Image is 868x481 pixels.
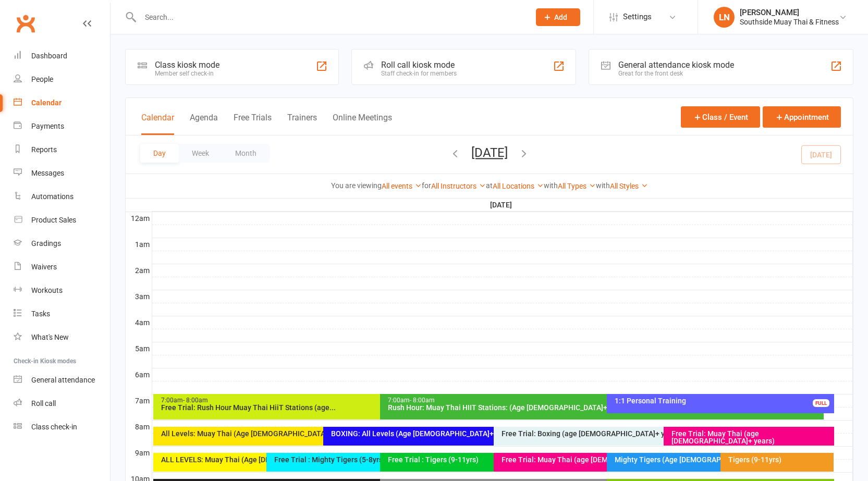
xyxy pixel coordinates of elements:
[222,144,270,163] button: Month
[126,316,152,329] th: 4am
[14,279,110,302] a: Workouts
[137,10,522,24] input: Search...
[387,397,822,404] div: 7:00am
[31,75,53,83] div: People
[126,238,152,251] th: 1am
[763,106,841,128] button: Appointment
[31,423,77,431] div: Class check-in
[501,430,822,437] div: Free Trial: Boxing (age [DEMOGRAPHIC_DATA]+ years)
[14,232,110,255] a: Gradings
[126,394,152,407] th: 7am
[14,91,110,115] a: Calendar
[596,181,610,190] strong: with
[614,397,832,404] div: 1:1 Personal Training
[13,10,39,36] a: Clubworx
[614,456,821,463] div: Mighty Tigers (Age [DEMOGRAPHIC_DATA])
[610,182,648,190] a: All Styles
[501,456,708,463] div: Free Trial: Muay Thai (age [DEMOGRAPHIC_DATA]+ years)
[486,181,493,190] strong: at
[31,376,95,384] div: General attendance
[431,182,486,190] a: All Instructors
[31,310,50,318] div: Tasks
[31,333,69,341] div: What's New
[493,182,544,190] a: All Locations
[410,397,435,404] span: - 8:00am
[681,106,760,128] button: Class / Event
[287,113,317,135] button: Trainers
[31,239,61,248] div: Gradings
[161,456,368,463] div: ALL LEVELS: Muay Thai (Age [DEMOGRAPHIC_DATA]+)
[558,182,596,190] a: All Types
[14,368,110,392] a: General attendance kiosk mode
[183,397,208,404] span: - 8:00am
[381,70,457,77] div: Staff check-in for members
[31,52,67,60] div: Dashboard
[126,368,152,381] th: 6am
[554,13,567,21] span: Add
[126,212,152,225] th: 12am
[14,185,110,208] a: Automations
[331,181,382,190] strong: You are viewing
[544,181,558,190] strong: with
[126,446,152,459] th: 9am
[31,169,64,177] div: Messages
[31,399,56,408] div: Roll call
[14,326,110,349] a: What's New
[14,392,110,415] a: Roll call
[14,208,110,232] a: Product Sales
[152,199,853,212] th: [DATE]
[126,420,152,433] th: 8am
[190,113,218,135] button: Agenda
[161,397,595,404] div: 7:00am
[14,302,110,326] a: Tasks
[14,138,110,162] a: Reports
[140,144,179,163] button: Day
[31,122,64,130] div: Payments
[382,182,422,190] a: All events
[31,98,62,107] div: Calendar
[126,264,152,277] th: 2am
[31,145,57,154] div: Reports
[14,415,110,439] a: Class kiosk mode
[14,115,110,138] a: Payments
[14,162,110,185] a: Messages
[179,144,222,163] button: Week
[31,286,63,294] div: Workouts
[623,5,652,29] span: Settings
[234,113,272,135] button: Free Trials
[618,70,734,77] div: Great for the front desk
[728,456,832,463] div: Tigers (9-11yrs)
[31,263,57,271] div: Waivers
[536,8,580,26] button: Add
[740,8,839,17] div: [PERSON_NAME]
[126,342,152,355] th: 5am
[31,192,74,201] div: Automations
[31,216,76,224] div: Product Sales
[422,181,431,190] strong: for
[14,44,110,68] a: Dashboard
[274,456,481,463] div: Free Trial : Mighty Tigers (5-8yrs)
[161,430,481,437] div: All Levels: Muay Thai (Age [DEMOGRAPHIC_DATA]+)
[333,113,392,135] button: Online Meetings
[813,399,829,407] div: FULL
[714,7,735,28] div: LN
[471,145,508,160] button: [DATE]
[14,68,110,91] a: People
[387,404,822,411] div: Rush Hour: Muay Thai HIIT Stations: (Age [DEMOGRAPHIC_DATA]+)
[126,290,152,303] th: 3am
[141,113,174,135] button: Calendar
[381,60,457,70] div: Roll call kiosk mode
[671,430,832,445] div: Free Trial: Muay Thai (age [DEMOGRAPHIC_DATA]+ years)
[161,404,595,411] div: Free Trial: Rush Hour Muay Thai HiiT Stations (age...
[14,255,110,279] a: Waivers
[740,17,839,27] div: Southside Muay Thai & Fitness
[155,60,219,70] div: Class kiosk mode
[331,430,651,437] div: BOXING: All Levels (Age [DEMOGRAPHIC_DATA]+)
[618,60,734,70] div: General attendance kiosk mode
[387,456,594,463] div: Free Trial : Tigers (9-11yrs)
[155,70,219,77] div: Member self check-in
